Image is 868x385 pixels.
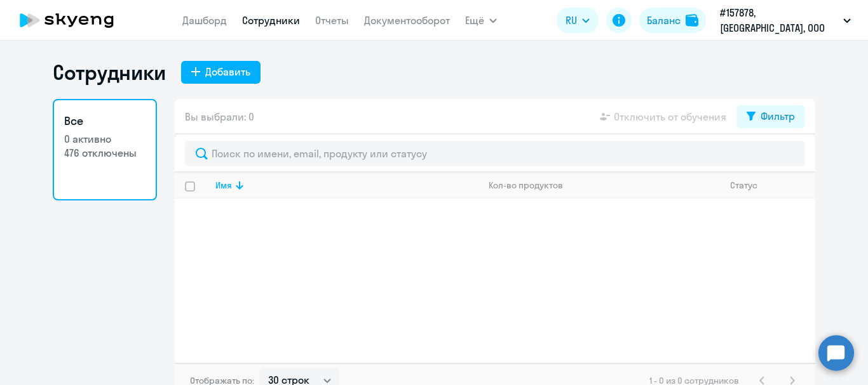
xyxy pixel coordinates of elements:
span: RU [566,13,577,28]
div: Кол-во продуктов [489,179,719,191]
button: #157878, [GEOGRAPHIC_DATA], ООО [714,5,857,36]
p: #157878, [GEOGRAPHIC_DATA], ООО [720,5,838,36]
div: Имя [215,179,232,191]
a: Документооборот [364,14,450,27]
button: Добавить [181,61,261,84]
div: Имя [215,179,478,191]
button: Фильтр [736,105,805,128]
a: Отчеты [315,14,349,27]
div: Кол-во продуктов [489,179,563,191]
button: RU [557,8,599,33]
div: Баланс [647,13,681,28]
div: Статус [730,179,757,191]
span: Ещё [465,13,484,28]
p: 0 активно [64,132,146,146]
div: Добавить [205,64,250,79]
a: Сотрудники [242,14,300,27]
img: balance [686,14,698,27]
h3: Все [64,113,146,129]
p: 476 отключены [64,146,146,160]
h1: Сотрудники [53,60,166,85]
a: Дашборд [182,14,227,27]
span: Вы выбрали: 0 [185,109,254,124]
div: Статус [730,179,815,191]
a: Все0 активно476 отключены [53,99,157,200]
button: Балансbalance [639,8,706,33]
button: Ещё [465,8,497,33]
div: Фильтр [761,108,795,124]
input: Поиск по имени, email, продукту или статусу [185,141,805,166]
